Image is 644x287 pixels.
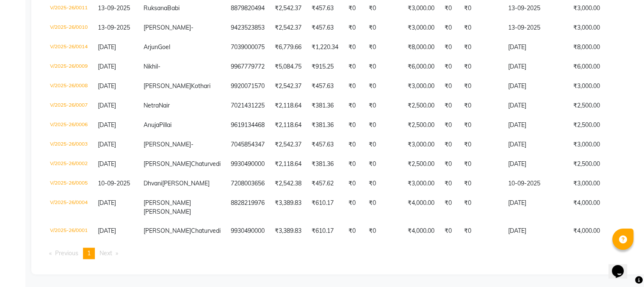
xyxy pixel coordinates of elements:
[568,221,633,241] td: ₹4,000.00
[459,193,503,221] td: ₹0
[191,24,193,31] span: -
[226,38,270,57] td: 7039000075
[503,174,568,193] td: 10-09-2025
[144,43,158,51] span: Arjun
[159,102,170,109] span: Nair
[191,82,210,90] span: Kothari
[144,102,159,109] span: Netra
[307,77,343,96] td: ₹457.63
[270,116,307,135] td: ₹2,118.64
[191,160,221,168] span: Chaturvedi
[503,18,568,38] td: 13-09-2025
[503,116,568,135] td: [DATE]
[226,193,270,221] td: 8828219976
[503,38,568,57] td: [DATE]
[439,135,459,155] td: ₹0
[144,4,167,12] span: Ruksana
[270,77,307,96] td: ₹2,542.37
[343,96,364,116] td: ₹0
[459,18,503,38] td: ₹0
[343,193,364,221] td: ₹0
[307,221,343,241] td: ₹610.17
[568,193,633,221] td: ₹4,000.00
[98,24,130,31] span: 13-09-2025
[144,63,158,70] span: Nikhil
[503,155,568,174] td: [DATE]
[439,77,459,96] td: ₹0
[144,227,191,235] span: [PERSON_NAME]
[98,160,116,168] span: [DATE]
[568,77,633,96] td: ₹3,000.00
[568,18,633,38] td: ₹3,000.00
[459,135,503,155] td: ₹0
[270,174,307,193] td: ₹2,542.38
[98,82,116,90] span: [DATE]
[226,135,270,155] td: 7045854347
[226,116,270,135] td: 9619134468
[191,227,221,235] span: Chaturvedi
[167,4,180,12] span: Babi
[307,155,343,174] td: ₹381.36
[158,63,160,70] span: -
[343,155,364,174] td: ₹0
[226,77,270,96] td: 9920071570
[191,141,193,148] span: -
[459,57,503,77] td: ₹0
[503,96,568,116] td: [DATE]
[403,38,439,57] td: ₹8,000.00
[568,96,633,116] td: ₹2,500.00
[98,63,116,70] span: [DATE]
[364,57,403,77] td: ₹0
[403,116,439,135] td: ₹2,500.00
[364,77,403,96] td: ₹0
[226,57,270,77] td: 9967779772
[45,174,93,193] td: V/2025-26/0005
[568,155,633,174] td: ₹2,500.00
[226,18,270,38] td: 9423523853
[307,116,343,135] td: ₹381.36
[98,4,130,12] span: 13-09-2025
[45,248,633,259] nav: Pagination
[364,193,403,221] td: ₹0
[503,77,568,96] td: [DATE]
[144,141,191,148] span: [PERSON_NAME]
[45,96,93,116] td: V/2025-26/0007
[270,221,307,241] td: ₹3,389.83
[403,77,439,96] td: ₹3,000.00
[98,102,116,109] span: [DATE]
[364,155,403,174] td: ₹0
[307,174,343,193] td: ₹457.62
[568,116,633,135] td: ₹2,500.00
[45,18,93,38] td: V/2025-26/0010
[439,193,459,221] td: ₹0
[403,135,439,155] td: ₹3,000.00
[343,221,364,241] td: ₹0
[270,155,307,174] td: ₹2,118.64
[459,96,503,116] td: ₹0
[100,249,112,257] span: Next
[307,57,343,77] td: ₹915.25
[55,249,78,257] span: Previous
[503,193,568,221] td: [DATE]
[307,96,343,116] td: ₹381.36
[364,174,403,193] td: ₹0
[439,18,459,38] td: ₹0
[98,199,116,207] span: [DATE]
[459,116,503,135] td: ₹0
[439,116,459,135] td: ₹0
[459,155,503,174] td: ₹0
[459,38,503,57] td: ₹0
[307,135,343,155] td: ₹457.63
[270,96,307,116] td: ₹2,118.64
[226,221,270,241] td: 9930490000
[343,77,364,96] td: ₹0
[144,208,191,215] span: [PERSON_NAME]
[439,155,459,174] td: ₹0
[459,174,503,193] td: ₹0
[459,221,503,241] td: ₹0
[608,253,636,279] iframe: chat widget
[307,18,343,38] td: ₹457.63
[403,57,439,77] td: ₹6,000.00
[45,116,93,135] td: V/2025-26/0006
[568,57,633,77] td: ₹6,000.00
